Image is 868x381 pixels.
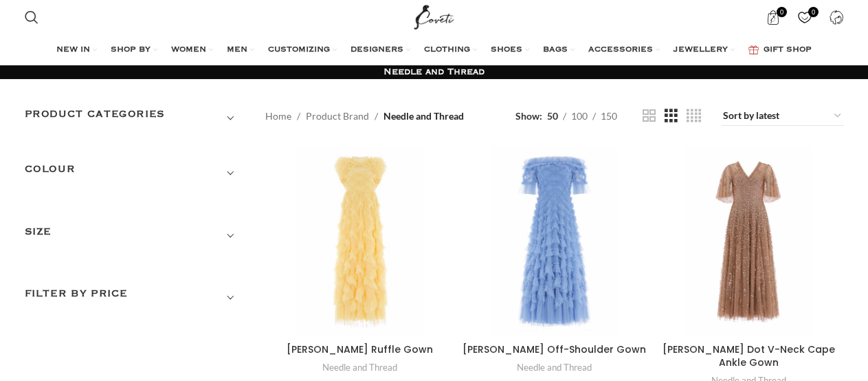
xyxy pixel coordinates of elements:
a: GIFT SHOP [748,36,812,64]
span: GIFT SHOP [764,45,812,56]
span: SHOES [491,45,522,56]
span: JEWELLERY [674,45,728,56]
a: SHOP BY [111,36,157,64]
a: ACCESSORIES [588,36,660,64]
a: DESIGNERS [350,36,410,64]
a: Site logo [411,10,457,22]
span: CLOTHING [424,45,470,56]
span: 0 [777,7,787,17]
a: NEW IN [56,36,97,64]
span: NEW IN [56,45,90,56]
span: CUSTOMIZING [268,45,330,56]
span: MEN [227,45,247,56]
h3: Product categories [25,107,245,130]
span: DESIGNERS [350,45,403,56]
span: BAGS [543,45,568,56]
a: Search [18,3,45,31]
span: WOMEN [171,45,206,56]
span: 0 [808,7,819,17]
h3: Filter by price [25,286,245,309]
a: 0 [759,3,788,31]
div: Main navigation [18,36,851,64]
img: GiftBag [748,45,759,54]
a: JEWELLERY [674,36,735,64]
a: Needle and Thread [322,361,397,374]
h3: SIZE [25,224,245,248]
a: 0 [791,3,819,31]
span: ACCESSORIES [588,45,653,56]
a: CUSTOMIZING [268,36,337,64]
div: My Wishlist [791,3,819,31]
a: CLOTHING [424,36,477,64]
a: [PERSON_NAME] Ruffle Gown [287,342,433,356]
a: Lana Off-Shoulder Gown [459,146,649,337]
a: Genevieve Ruffle Gown [265,146,456,337]
a: WOMEN [171,36,213,64]
h3: COLOUR [25,162,245,185]
span: SHOP BY [111,45,151,56]
a: [PERSON_NAME] Dot V-Neck Cape Ankle Gown [663,342,835,370]
a: [PERSON_NAME] Off-Shoulder Gown [463,342,646,356]
a: SHOES [491,36,529,64]
a: Leila Dot V-Neck Cape Ankle Gown [654,146,844,337]
a: Needle and Thread [517,361,592,374]
a: BAGS [543,36,575,64]
a: MEN [227,36,254,64]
